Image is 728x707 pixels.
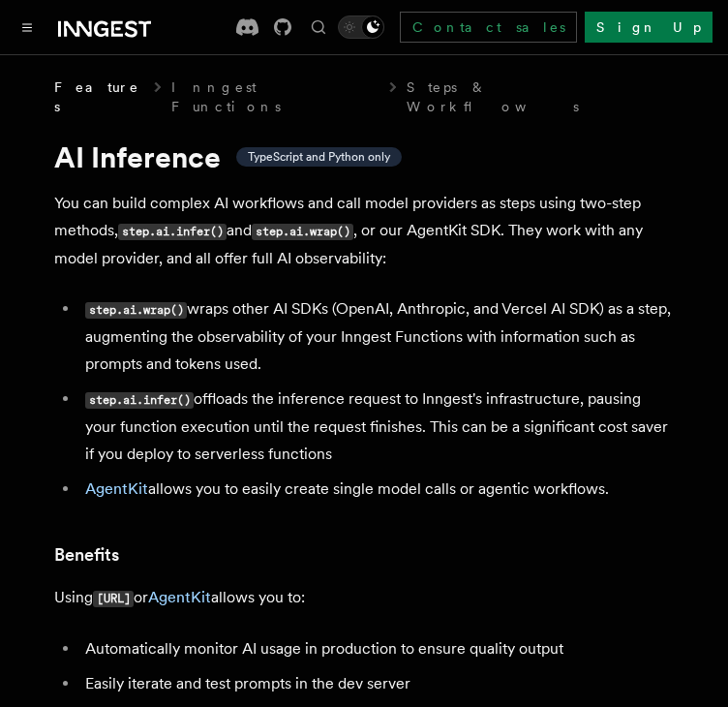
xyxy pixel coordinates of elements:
[15,15,39,39] button: Toggle navigation
[79,295,674,378] li: wraps other AI SDKs (OpenAI, Anthropic, and Vercel AI SDK) as a step, augmenting the observabilit...
[93,591,134,607] code: [URL]
[252,224,353,240] code: step.ai.wrap()
[54,541,119,569] a: Benefits
[79,476,674,503] li: allows you to easily create single model calls or agentic workflows.
[407,77,674,116] a: Steps & Workflows
[79,385,674,468] li: offloads the inference request to Inngest's infrastructure, pausing your function execution until...
[585,12,713,43] a: Sign Up
[248,149,390,165] span: TypeScript and Python only
[85,479,148,498] a: AgentKit
[85,392,194,409] code: step.ai.infer()
[54,584,674,612] p: Using or allows you to:
[171,77,379,116] a: Inngest Functions
[307,15,330,39] button: Find something...
[400,12,577,43] a: Contact sales
[54,77,144,116] span: Features
[148,588,211,606] a: AgentKit
[79,670,674,697] li: Easily iterate and test prompts in the dev server
[54,190,674,272] p: You can build complex AI workflows and call model providers as steps using two-step methods, and ...
[54,139,674,174] h1: AI Inference
[85,302,187,319] code: step.ai.wrap()
[338,15,384,39] button: Toggle dark mode
[79,635,674,662] li: Automatically monitor AI usage in production to ensure quality output
[118,224,227,240] code: step.ai.infer()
